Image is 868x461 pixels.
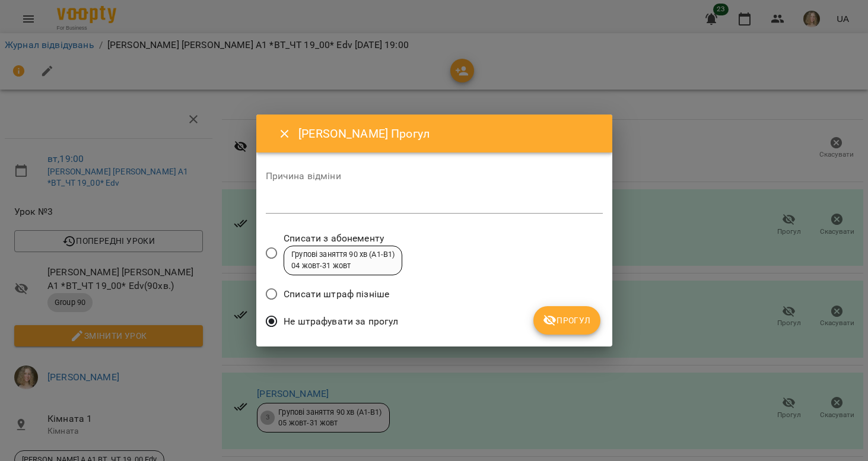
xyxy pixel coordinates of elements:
div: Групові заняття 90 хв (А1-В1) 04 жовт - 31 жовт [291,249,395,271]
button: Прогул [533,306,600,335]
label: Причина відміни [266,171,603,181]
button: Close [271,120,299,148]
span: Прогул [543,313,591,328]
h6: [PERSON_NAME] Прогул [298,125,597,143]
span: Списати штраф пізніше [284,287,389,301]
span: Не штрафувати за прогул [284,314,398,329]
span: Списати з абонементу [284,231,402,246]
